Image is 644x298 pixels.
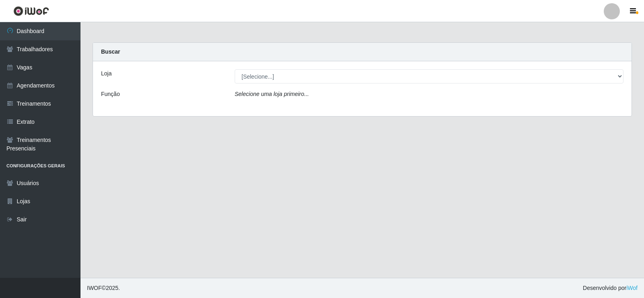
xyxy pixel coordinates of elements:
span: IWOF [87,285,102,291]
img: CoreUI Logo [13,6,49,16]
a: iWof [626,285,638,291]
strong: Buscar [101,48,120,55]
i: Selecione uma loja primeiro... [235,91,309,97]
label: Loja [101,69,111,78]
span: © 2025 . [87,284,120,292]
label: Função [101,90,120,98]
span: Desenvolvido por [583,284,638,292]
